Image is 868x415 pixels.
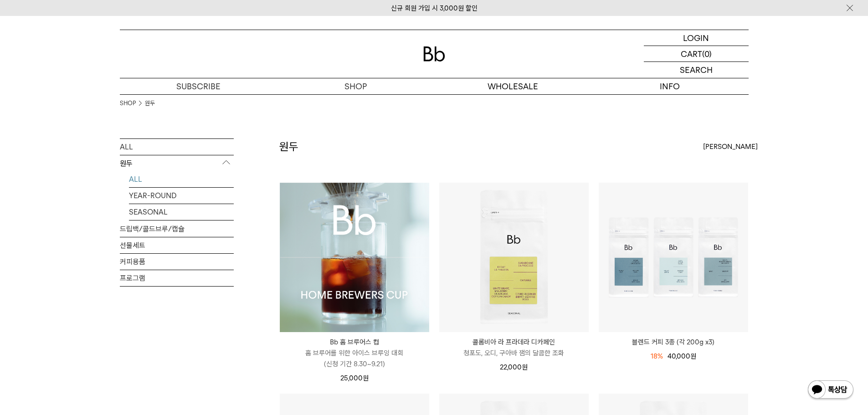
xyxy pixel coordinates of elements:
[120,237,234,253] a: 선물세트
[651,351,663,362] div: 18%
[120,139,234,155] a: ALL
[683,30,709,46] p: LOGIN
[807,379,854,401] img: 카카오톡 채널 1:1 채팅 버튼
[129,204,234,220] a: SEASONAL
[280,183,429,332] img: Bb 홈 브루어스 컵
[439,348,589,359] p: 청포도, 오디, 구아바 잼의 달콤한 조화
[680,62,713,78] p: SEARCH
[129,171,234,187] a: ALL
[423,46,445,61] img: 로고
[279,139,298,154] h2: 원두
[599,183,748,332] img: 블렌드 커피 3종 (각 200g x3)
[434,78,591,94] p: WHOLESALE
[644,46,749,62] a: CART (0)
[120,221,234,237] a: 드립백/콜드브루/캡슐
[500,363,528,371] span: 22,000
[599,337,748,348] a: 블렌드 커피 3종 (각 200g x3)
[439,183,589,332] img: 콜롬비아 라 프라데라 디카페인
[120,99,136,108] a: SHOP
[363,374,369,382] span: 원
[280,337,429,369] a: Bb 홈 브루어스 컵 홈 브루어를 위한 아이스 브루잉 대회(신청 기간 8.30~9.21)
[129,188,234,204] a: YEAR-ROUND
[644,30,749,46] a: LOGIN
[120,78,277,94] a: SUBSCRIBE
[681,46,702,61] p: CART
[340,374,369,382] span: 25,000
[391,4,478,12] a: 신규 회원 가입 시 3,000원 할인
[439,337,589,348] p: 콜롬비아 라 프라데라 디카페인
[120,155,234,172] p: 원두
[522,363,528,371] span: 원
[145,99,155,108] a: 원두
[591,78,749,94] p: INFO
[120,254,234,270] a: 커피용품
[280,337,429,348] p: Bb 홈 브루어스 컵
[702,46,712,61] p: (0)
[668,352,696,360] span: 40,000
[120,270,234,286] a: 프로그램
[277,78,434,94] a: SHOP
[703,141,758,152] span: [PERSON_NAME]
[439,337,589,359] a: 콜롬비아 라 프라데라 디카페인 청포도, 오디, 구아바 잼의 달콤한 조화
[690,352,696,360] span: 원
[280,348,429,369] p: 홈 브루어를 위한 아이스 브루잉 대회 (신청 기간 8.30~9.21)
